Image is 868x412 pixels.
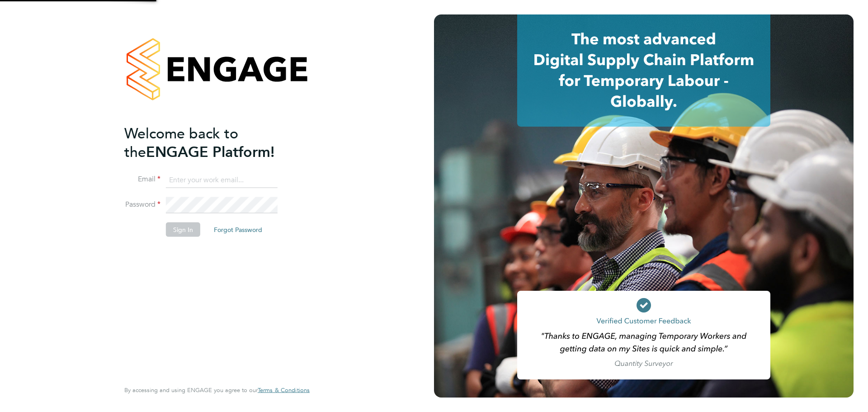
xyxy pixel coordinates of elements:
h2: ENGAGE Platform! [124,124,301,161]
label: Email [124,175,160,184]
span: By accessing and using ENGAGE you agree to our [124,386,310,394]
a: Terms & Conditions [258,387,310,394]
button: Forgot Password [207,223,269,237]
span: Welcome back to the [124,124,238,161]
input: Enter your work email... [166,172,278,188]
label: Password [124,200,160,209]
button: Sign In [166,223,200,237]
